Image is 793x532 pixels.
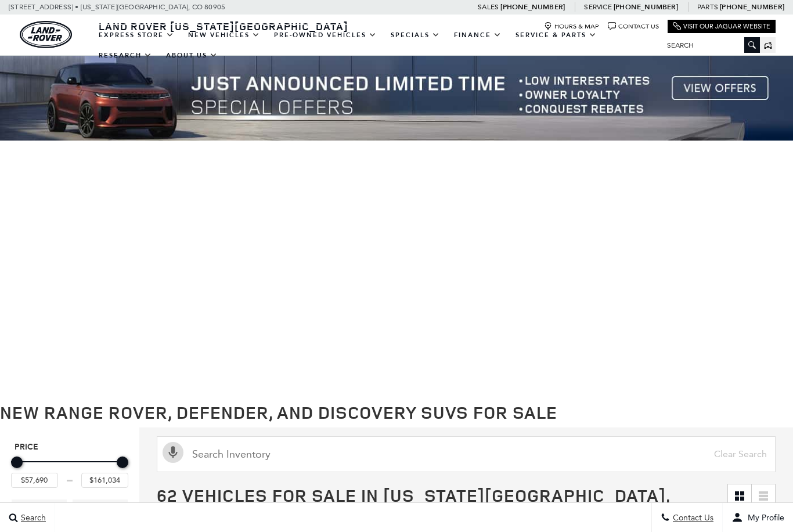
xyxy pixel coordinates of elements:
[81,473,128,488] input: Maximum
[447,25,509,45] a: Finance
[720,2,784,12] a: [PHONE_NUMBER]
[20,21,72,48] img: Land Rover
[92,19,355,33] a: Land Rover [US_STATE][GEOGRAPHIC_DATA]
[384,25,447,45] a: Specials
[11,473,58,488] input: Minimum
[117,456,128,468] div: Maximum Price
[9,3,225,11] a: [STREET_ADDRESS] • [US_STATE][GEOGRAPHIC_DATA], CO 80905
[584,3,611,11] span: Service
[670,513,713,523] span: Contact Us
[658,38,760,52] input: Search
[157,436,776,472] input: Search Inventory
[20,21,72,48] a: land-rover
[509,25,604,45] a: Service & Parts
[267,25,384,45] a: Pre-Owned Vehicles
[723,503,793,532] button: user-profile-menu
[92,25,658,66] nav: Main Navigation
[673,22,770,31] a: Visit Our Jaguar Website
[157,483,670,530] span: 62 Vehicles for Sale in [US_STATE][GEOGRAPHIC_DATA], [GEOGRAPHIC_DATA]
[478,3,499,11] span: Sales
[163,442,183,463] svg: Click to toggle on voice search
[544,22,599,31] a: Hours & Map
[92,45,159,66] a: Research
[92,25,181,45] a: EXPRESS STORE
[697,3,718,11] span: Parts
[11,452,128,488] div: Price
[614,2,678,12] a: [PHONE_NUMBER]
[159,45,225,66] a: About Us
[18,513,46,523] span: Search
[608,22,659,31] a: Contact Us
[181,25,267,45] a: New Vehicles
[743,513,784,523] span: My Profile
[15,442,125,452] h5: Price
[11,456,23,468] div: Minimum Price
[500,2,565,12] a: [PHONE_NUMBER]
[99,19,348,33] span: Land Rover [US_STATE][GEOGRAPHIC_DATA]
